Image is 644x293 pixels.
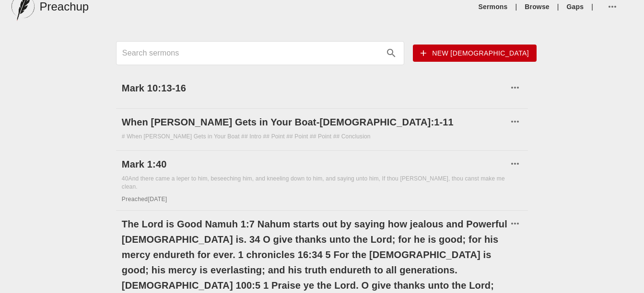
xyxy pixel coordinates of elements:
[122,114,508,130] a: When [PERSON_NAME] Gets in Your Boat-[DEMOGRAPHIC_DATA]:1-11
[421,47,529,59] span: New [DEMOGRAPHIC_DATA]
[525,2,549,11] a: Browse
[479,2,508,11] a: Sermons
[122,196,167,203] span: Preached [DATE]
[122,175,522,191] div: 40And there came a leper to him, beseeching him, and kneeling down to him, and saying unto him, I...
[413,45,537,62] button: New [DEMOGRAPHIC_DATA]
[587,2,597,11] li: |
[122,133,522,141] div: # When [PERSON_NAME] Gets in Your Boat ## Intro ## Point ## Point ## Point ## Conclusion
[381,43,402,64] button: search
[122,45,381,61] input: Search sermons
[122,80,508,96] a: Mark 10:13-16
[553,2,563,11] li: |
[567,2,584,11] a: Gaps
[122,157,508,172] a: Mark 1:40
[512,2,521,11] li: |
